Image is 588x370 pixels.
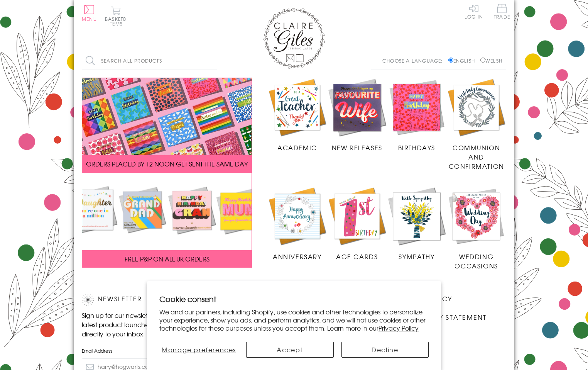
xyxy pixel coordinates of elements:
[267,186,327,261] a: Anniversary
[480,58,485,63] input: Welsh
[336,252,378,261] span: Age Cards
[448,57,479,64] label: English
[327,78,387,153] a: New Releases
[82,311,213,338] p: Sign up for our newsletter to receive the latest product launches, news and offers directly to yo...
[448,58,453,63] input: English
[387,186,447,261] a: Sympathy
[162,345,236,354] span: Manage preferences
[446,78,506,171] a: Communion and Confirmation
[82,52,217,70] input: Search all products
[246,342,333,358] button: Accept
[387,78,447,153] a: Birthdays
[105,6,126,26] button: Basket0 items
[108,15,126,27] span: 0 items
[82,347,213,354] label: Email Address
[267,78,327,153] a: Academic
[327,186,387,261] a: Age Cards
[494,4,510,19] span: Trade
[480,57,502,64] label: Welsh
[86,159,248,168] span: ORDERS PLACED BY 12 NOON GET SENT THE SAME DAY
[209,52,217,70] input: Search
[273,252,322,261] span: Anniversary
[399,252,434,261] span: Sympathy
[378,323,419,333] a: Privacy Policy
[382,57,447,64] p: Choose a language:
[159,294,429,304] h2: Cookie consent
[82,15,97,22] span: Menu
[465,4,483,19] a: Log In
[341,342,429,358] button: Decline
[82,5,97,21] button: Menu
[125,254,210,263] span: FREE P&P ON ALL UK ORDERS
[159,342,238,358] button: Manage preferences
[398,143,435,152] span: Birthdays
[159,308,429,332] p: We and our partners, including Shopify, use cookies and other technologies to personalize your ex...
[82,294,213,306] h2: Newsletter
[449,143,504,171] span: Communion and Confirmation
[455,252,498,270] span: Wedding Occasions
[446,186,506,270] a: Wedding Occasions
[494,4,510,20] a: Trade
[332,143,382,152] span: New Releases
[277,143,317,152] span: Academic
[263,8,325,69] img: Claire Giles Greetings Cards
